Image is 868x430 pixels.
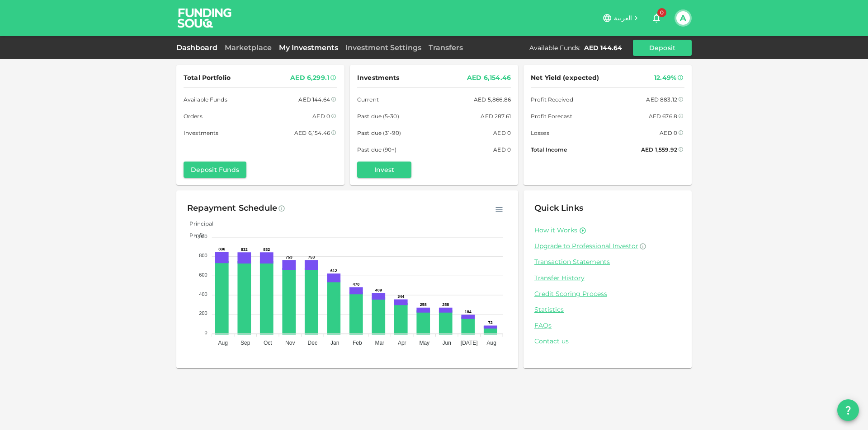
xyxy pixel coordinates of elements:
span: Profit [183,232,205,239]
span: 0 [657,8,666,17]
span: Principal [183,220,213,227]
div: AED 6,154.46 [294,128,330,138]
button: Invest [357,162,411,178]
button: Deposit [633,40,692,56]
div: AED 144.64 [584,43,622,52]
span: Profit Forecast [531,111,572,121]
a: Upgrade to Professional Investor [534,242,681,250]
a: FAQs [534,321,681,330]
span: Past due (90+) [357,145,397,154]
a: Marketplace [221,43,275,52]
div: AED 144.64 [298,95,330,104]
span: Past due (31-90) [357,128,401,138]
div: AED 6,299.1 [290,72,329,83]
span: Total Portfolio [184,72,231,83]
div: AED 0 [660,128,677,138]
div: AED 6,154.46 [467,72,511,83]
div: Available Funds : [529,43,580,52]
span: Total Income [531,145,567,154]
a: How it Works [534,226,577,235]
a: Transaction Statements [534,258,681,266]
button: Deposit Funds [184,162,246,178]
span: Upgrade to Professional Investor [534,242,638,250]
div: AED 0 [493,145,511,154]
tspan: 0 [204,330,207,335]
tspan: Sep [241,340,250,346]
tspan: Nov [285,340,295,346]
span: Investments [357,72,399,83]
div: AED 0 [312,111,330,121]
div: AED 287.61 [481,111,511,121]
tspan: 200 [199,310,207,316]
div: AED 883.12 [646,95,677,104]
span: Investments [184,128,218,138]
span: Orders [184,111,203,121]
div: AED 676.8 [649,111,677,121]
tspan: [DATE] [461,340,478,346]
tspan: Jun [443,340,451,346]
tspan: 800 [199,253,207,258]
span: Current [357,95,379,104]
a: Transfers [425,43,467,52]
tspan: Jan [330,340,339,346]
button: 0 [647,9,665,27]
span: Profit Received [531,95,573,104]
a: Investment Settings [342,43,425,52]
a: Contact us [534,337,681,346]
div: AED 1,559.92 [641,145,677,154]
tspan: Mar [375,340,384,346]
span: Past due (5-30) [357,111,399,121]
div: AED 0 [493,128,511,138]
a: Transfer History [534,274,681,282]
tspan: May [419,340,429,346]
tspan: Apr [398,340,406,346]
tspan: Feb [353,340,362,346]
span: Losses [531,128,549,138]
div: AED 5,866.86 [474,95,511,104]
button: A [676,11,690,25]
div: Repayment Schedule [187,201,277,216]
a: My Investments [275,43,342,52]
button: question [837,399,859,421]
span: Available Funds [184,95,227,104]
span: Net Yield (expected) [531,72,599,83]
a: Statistics [534,305,681,314]
tspan: 600 [199,272,207,277]
a: Dashboard [176,43,221,52]
tspan: Aug [487,340,496,346]
span: Quick Links [534,203,583,213]
tspan: Aug [218,340,228,346]
a: Credit Scoring Process [534,290,681,298]
tspan: 1,000 [195,234,208,239]
tspan: 400 [199,291,207,297]
div: 12.49% [654,72,676,83]
tspan: Oct [264,340,272,346]
span: العربية [614,14,632,22]
tspan: Dec [308,340,317,346]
